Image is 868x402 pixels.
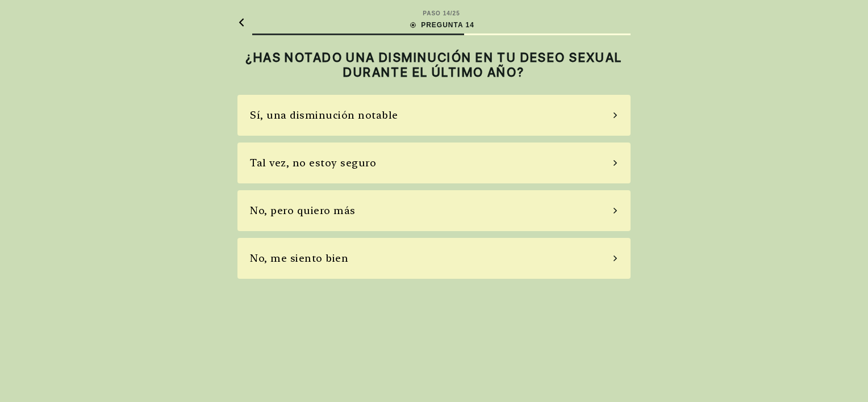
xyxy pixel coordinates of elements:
[237,50,631,80] h2: ¿HAS NOTADO UNA DISMINUCIÓN EN TU DESEO SEXUAL DURANTE EL ÚLTIMO AÑO?
[250,107,398,123] div: Sí, una disminución notable
[250,203,356,218] div: No, pero quiero más
[423,9,460,18] div: PASO 14 / 25
[250,250,348,266] div: No, me siento bien
[250,155,376,170] div: Tal vez, no estoy seguro
[408,20,474,30] div: PREGUNTA 14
